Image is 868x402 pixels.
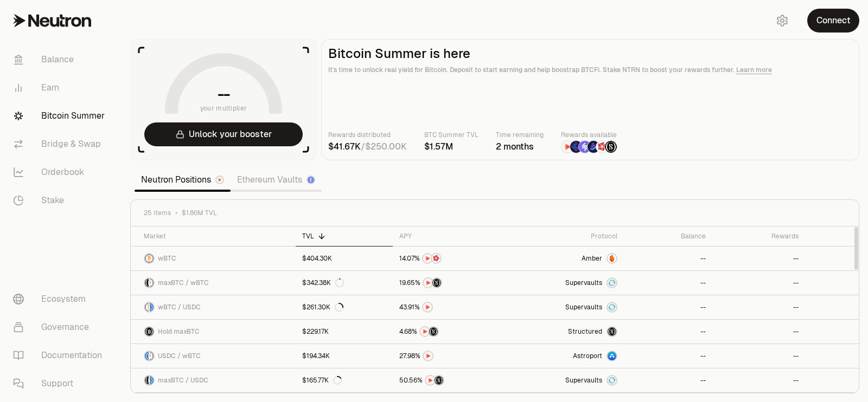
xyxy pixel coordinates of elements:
a: wBTC LogoUSDC LogowBTC / USDC [131,295,296,319]
a: maxBTC LogoHold maxBTC [131,320,296,343]
img: NTRN [420,327,429,336]
img: NTRN [426,376,435,385]
a: Orderbook [4,158,117,186]
a: NTRN [393,344,508,368]
h1: -- [218,86,230,103]
img: maxBTC Logo [145,278,149,287]
button: Connect [807,9,859,33]
img: Mars Fragments [432,254,441,263]
a: Balance [4,46,117,74]
span: Supervaults [565,278,602,287]
span: maxBTC / USDC [158,376,208,385]
a: -- [712,247,805,270]
div: $194.34K [302,352,330,360]
div: $229.17K [302,327,329,336]
a: Bitcoin Summer [4,102,117,130]
img: Supervaults [608,303,616,312]
div: APY [399,232,502,241]
a: maxBTC LogowBTC LogomaxBTC / wBTC [131,271,296,295]
button: NTRN [399,351,502,361]
span: wBTC / USDC [158,303,201,312]
div: Balance [630,232,706,241]
div: 2 months [496,140,544,153]
div: $165.77K [302,376,342,385]
p: Time remaining [496,129,544,140]
button: NTRNStructured Points [399,277,502,288]
span: Amber [582,254,602,263]
a: $261.30K [296,295,393,319]
a: Ecosystem [4,285,117,313]
span: wBTC [158,254,176,263]
a: NTRN [393,295,508,319]
span: Supervaults [565,376,602,385]
button: NTRNMars Fragments [399,253,502,264]
img: wBTC Logo [145,254,154,263]
p: Rewards distributed [328,129,407,140]
a: Documentation [4,341,117,369]
a: Bridge & Swap [4,130,117,158]
img: Structured Points [605,141,617,153]
img: Supervaults [608,376,616,385]
img: USDC Logo [150,376,154,385]
a: Astroport [508,344,624,368]
a: SupervaultsSupervaults [508,271,624,295]
img: Structured Points [432,278,441,287]
div: $342.38K [302,278,344,287]
a: NTRNStructured Points [393,368,508,392]
a: -- [624,368,712,392]
div: Market [144,232,289,241]
div: Protocol [515,232,617,241]
a: $165.77K [296,368,393,392]
span: Astroport [573,352,602,360]
a: -- [712,320,805,343]
p: Rewards available [561,129,617,140]
img: Solv Points [579,141,591,153]
img: wBTC Logo [150,352,154,360]
a: SupervaultsSupervaults [508,295,624,319]
div: / [328,140,407,153]
img: NTRN [423,254,432,263]
img: Ethereum Logo [308,177,314,183]
a: NTRNStructured Points [393,271,508,295]
div: TVL [302,232,386,241]
button: NTRNStructured Points [399,326,502,337]
span: 25 items [144,209,171,217]
span: $1.86M TVL [182,209,217,217]
span: Hold maxBTC [158,327,200,336]
span: Structured [568,327,602,336]
img: Amber [608,254,616,263]
img: Supervaults [608,278,616,287]
img: NTRN [424,278,432,287]
p: It's time to unlock real yield for Bitcoin. Deposit to start earning and help boostrap BTCFi. Sta... [328,64,852,75]
a: -- [712,271,805,295]
img: Bedrock Diamonds [588,141,599,153]
a: Learn more [736,66,772,74]
img: EtherFi Points [570,141,582,153]
img: maxBTC Logo [145,376,149,385]
a: -- [712,344,805,368]
p: BTC Summer TVL [424,129,478,140]
img: Mars Fragments [596,141,608,153]
div: $261.30K [302,303,343,312]
a: maxBTC LogoUSDC LogomaxBTC / USDC [131,368,296,392]
a: $404.30K [296,247,393,270]
a: wBTC LogowBTC [131,247,296,270]
a: StructuredmaxBTC [508,320,624,343]
span: USDC / wBTC [158,352,201,360]
a: $229.17K [296,320,393,343]
a: -- [624,320,712,343]
img: NTRN [424,352,432,360]
img: Structured Points [429,327,438,336]
img: maxBTC [608,327,616,336]
img: NTRN [423,303,432,312]
img: NTRN [561,141,573,153]
img: USDC Logo [150,303,154,312]
a: -- [624,295,712,319]
img: Structured Points [435,376,443,385]
span: maxBTC / wBTC [158,278,209,287]
a: Ethereum Vaults [231,169,322,191]
a: -- [624,344,712,368]
a: Governance [4,313,117,341]
a: -- [624,271,712,295]
a: Support [4,369,117,398]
